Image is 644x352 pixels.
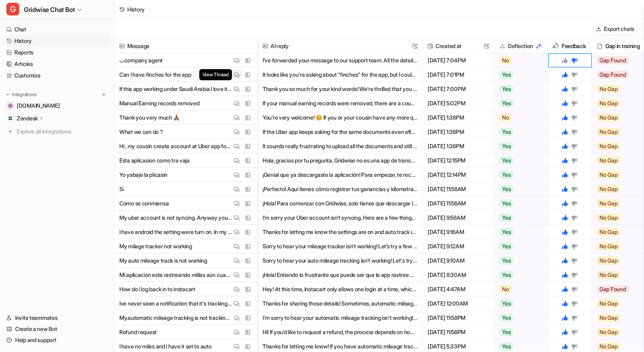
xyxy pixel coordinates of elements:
button: I’m sorry your Uber account isn’t syncing. Here are a few things you can try to resolve the issue... [263,211,418,225]
span: No [499,56,512,64]
span: View Thread [199,69,232,80]
button: It sounds really frustrating to upload all the documents and still have Uber keep asking for them... [263,139,418,153]
button: Thanks for sharing those details! Sometimes, automatic mileage tracking can be affected by device... [263,296,418,311]
span: Yes [499,242,514,250]
a: Chat [3,24,111,35]
span: Message [118,39,254,53]
span: [DATE] 9:10AM [426,253,491,268]
button: Hola, gracias por tu pregunta. Gridwise no es una app de transporte como Uber o Lyft. Es una apli... [263,153,418,168]
span: No [499,114,512,122]
button: Yes [494,168,543,182]
span: Created at [426,39,491,53]
span: [DATE] 11:58PM [426,311,491,325]
button: Yes [494,153,543,168]
span: No Gap [597,128,621,136]
p: تcompany agent [119,53,163,68]
a: Explore all integrations [3,126,111,137]
img: menu_add.svg [101,92,107,97]
button: Yes [494,211,543,225]
span: Gap Found [597,285,629,293]
button: Yes [494,325,543,339]
img: gridwise.io [8,103,13,108]
span: No [499,285,512,293]
p: How do i log back in to instacart [119,282,195,296]
span: Yes [499,128,514,136]
span: No Gap [597,257,621,265]
p: If this app working under Saudi Arabia I love it plz [119,82,232,96]
button: You’re very welcome! 😊 If you or your cousin have any more questions, feel free to ask anytime. G... [263,110,418,125]
button: If the Uber app keeps asking for the same documents even after you've uploaded them, here are a f... [263,125,418,139]
span: Yes [499,228,514,236]
span: [DATE] 12:15PM [426,153,491,168]
button: Yes [494,68,543,82]
span: No Gap [597,228,621,236]
span: Yes [499,314,514,322]
a: Help and support [3,335,111,346]
span: [DATE] 11:56AM [426,196,491,211]
span: Yes [499,342,514,350]
h2: Deflection [508,39,533,53]
span: Yes [499,185,514,193]
img: expand menu [5,92,10,97]
span: G [6,3,19,15]
span: No Gap [597,328,621,336]
span: [DATE] 9:12AM [426,239,491,253]
span: No Gap [597,300,621,308]
span: [DATE] 11:56PM [426,325,491,339]
button: Yes [494,196,543,211]
p: Yo yabaje la plicasin [119,168,167,182]
button: Yes [494,225,543,239]
img: Zendesk [8,116,13,121]
p: Can I have finches for the app [119,68,191,82]
p: Refund request [119,325,157,339]
span: [DATE] 1:36PM [426,139,491,153]
span: No Gap [597,157,621,164]
span: Explore all integrations [17,125,108,138]
span: No Gap [597,314,621,322]
span: Yes [499,85,514,93]
button: Export chats [593,23,638,35]
span: [DATE] 12:14PM [426,168,491,182]
span: [DATE] 9:58AM [426,211,491,225]
a: Invite teammates [3,312,111,323]
p: Thank you very much 🙏🏾 [119,110,180,125]
button: Yes [494,239,543,253]
span: Yes [499,71,514,79]
button: I'm sorry to hear your automatic mileage tracking isn't working! To help troubleshoot, could you ... [263,311,418,325]
button: Yes [494,253,543,268]
p: Como se conmiensa [119,196,169,211]
a: gridwise.io[DOMAIN_NAME] [3,100,111,111]
span: Gap Found [597,56,629,64]
button: If your manual earning records were removed, there are a couple of reasons this might happen: - I... [263,96,418,110]
span: Yes [499,157,514,164]
p: Zendesk [17,114,38,122]
p: My milage tracker not working [119,239,192,253]
button: No [494,53,543,68]
p: My uber account is not syncing. Anyway you can assist?? [119,211,232,225]
p: My.automatic mileage tracking is not tracking my miles. [119,311,232,325]
span: [DATE] 9:16AM [426,225,491,239]
a: Customize [3,70,111,81]
span: Yes [499,214,514,222]
a: Create a new Bot [3,323,111,335]
button: ¡Perfecto! Aquí tienes cómo registrar tus ganancias y kilometraje en Gridwise: Cómo registrar tus... [263,182,418,196]
button: View Thread [232,70,241,79]
span: No Gap [597,199,621,207]
span: [DATE] 5:02PM [426,96,491,110]
span: AI reply [261,39,419,53]
span: [DOMAIN_NAME] [17,102,60,110]
p: Integrations [12,91,37,98]
span: No Gap [597,171,621,179]
button: I’ve forwarded your message to our support team. All the details from this conversation have been... [263,53,418,68]
button: Hi! If you’d like to request a refund, the process depends on how you purchased your Gridwise sub... [263,325,418,339]
span: No Gap [597,142,621,150]
span: No Gap [597,214,621,222]
span: [DATE] 1:38PM [426,110,491,125]
button: Sorry to hear your auto mileage tracking isn't working! Let's try a few quick steps to troublesho... [263,253,418,268]
div: History [127,5,145,14]
p: Esta aplicasion como tra vaja [119,153,190,168]
span: [DATE] 4:47AM [426,282,491,296]
span: [DATE] 7:04PM [426,53,491,68]
p: Hi , my cousin create account at Uber app for driving and delivery we add all the documents but s... [119,139,232,153]
span: Gridwise Chat Bot [24,4,75,15]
